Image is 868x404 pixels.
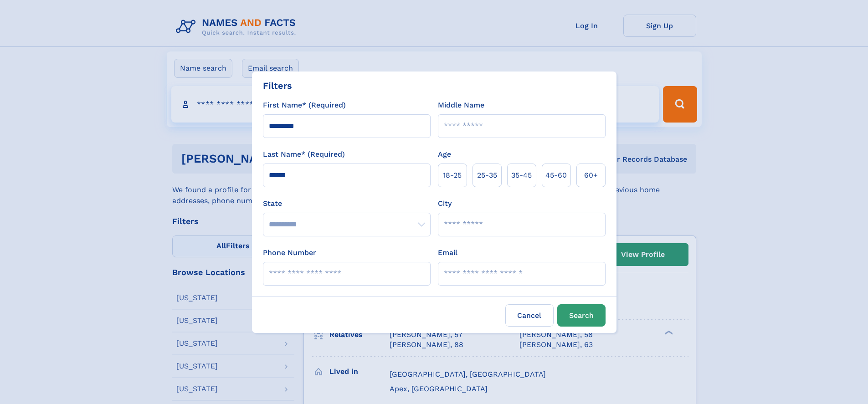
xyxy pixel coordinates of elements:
[438,149,451,160] label: Age
[263,198,431,209] label: State
[557,304,606,327] button: Search
[505,304,554,327] label: Cancel
[511,170,532,181] span: 35‑45
[263,247,316,258] label: Phone Number
[263,149,345,160] label: Last Name* (Required)
[584,170,598,181] span: 60+
[263,100,346,111] label: First Name* (Required)
[477,170,497,181] span: 25‑35
[545,170,567,181] span: 45‑60
[443,170,462,181] span: 18‑25
[263,79,292,92] div: Filters
[438,247,457,258] label: Email
[438,198,452,209] label: City
[438,100,484,111] label: Middle Name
